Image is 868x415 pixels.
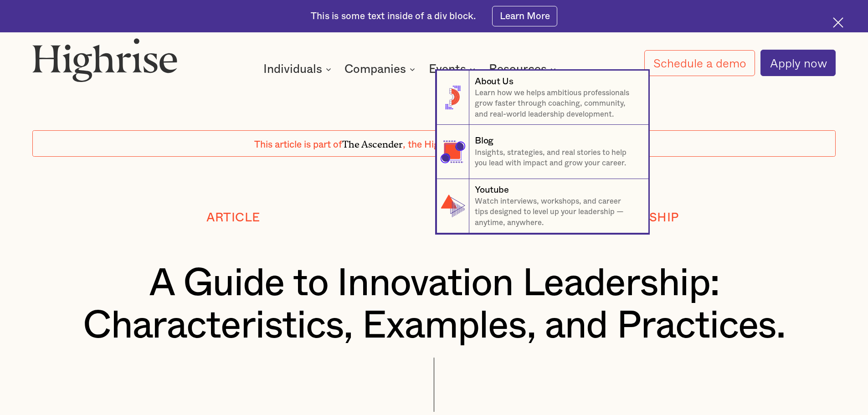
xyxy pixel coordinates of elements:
[437,125,648,179] a: BlogInsights, strategies, and real stories to help you lead with impact and grow your career.
[263,64,334,75] div: Individuals
[437,179,648,233] a: YoutubeWatch interviews, workshops, and career tips designed to level up your leadership — anytim...
[489,64,547,75] div: Resources
[475,196,637,228] p: Watch interviews, workshops, and career tips designed to level up your leadership — anytime, anyw...
[475,75,513,88] div: About Us
[644,50,755,76] a: Schedule a demo
[311,10,476,23] div: This is some text inside of a div block.
[475,184,508,196] div: Youtube
[760,50,836,76] a: Apply now
[429,64,466,75] div: Events
[32,38,177,82] img: Highrise logo
[833,17,843,28] img: Cross icon
[429,64,478,75] div: Events
[492,6,557,26] a: Learn More
[489,64,559,75] div: Resources
[344,64,406,75] div: Companies
[475,88,637,120] p: Learn how we helps ambitious professionals grow faster through coaching, community, and real-worl...
[437,71,648,125] a: About UsLearn how we helps ambitious professionals grow faster through coaching, community, and r...
[475,134,493,147] div: Blog
[344,64,418,75] div: Companies
[66,262,802,348] h1: A Guide to Innovation Leadership: Characteristics, Examples, and Practices.
[475,148,637,169] p: Insights, strategies, and real stories to help you lead with impact and grow your career.
[263,64,322,75] div: Individuals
